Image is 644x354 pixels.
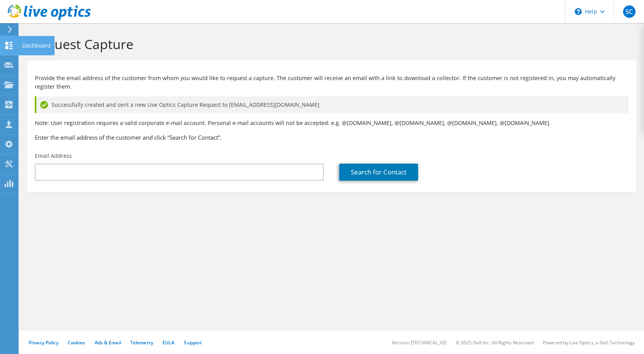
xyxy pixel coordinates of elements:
li: © 2025 Dell Inc. All Rights Reserved [456,339,533,346]
h1: Request Capture [31,36,629,52]
label: Email Address [35,152,72,160]
a: Telemetry [130,339,153,346]
span: Successfully created and sent a new Live Optics Capture Request to [EMAIL_ADDRESS][DOMAIN_NAME] [51,101,319,109]
a: Ads & Email [95,339,121,346]
a: Support [184,339,202,346]
h3: Enter the email address of the customer and click “Search for Contact”. [35,133,629,142]
svg: \n [575,8,582,15]
a: EULA [162,339,174,346]
li: Version: [TECHNICAL_ID] [392,339,446,346]
a: Search for Contact [339,164,418,181]
span: SC [623,5,635,18]
p: Note: User registration requires a valid corporate e-mail account. Personal e-mail accounts will ... [35,119,629,127]
a: Privacy Policy [29,339,58,346]
li: Powered by Live Optics, a Dell Technology [543,339,635,346]
div: Dashboard [18,36,55,55]
p: Provide the email address of the customer from whom you would like to request a capture. The cust... [35,74,629,91]
a: Cookies [68,339,85,346]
